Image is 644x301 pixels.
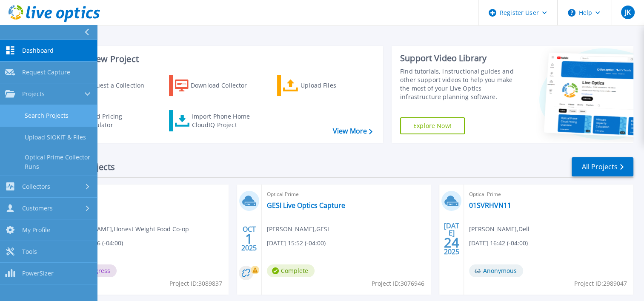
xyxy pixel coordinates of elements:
a: Download Collector [169,75,264,96]
span: Project ID: 3089837 [169,279,222,288]
span: [PERSON_NAME] , GESI [267,224,329,234]
span: 1 [245,235,253,242]
span: [PERSON_NAME] , Dell [469,224,530,234]
div: Import Phone Home CloudIQ Project [192,112,258,129]
a: Cloud Pricing Calculator [60,110,155,131]
span: [PERSON_NAME] , Honest Weight Food Co-op [64,224,189,234]
span: Optical Prime [64,190,223,199]
div: Download Collector [191,77,259,94]
span: PowerSizer [22,270,54,277]
span: Project ID: 3076946 [372,279,424,288]
span: Projects [22,90,45,98]
div: [DATE] 2025 [444,223,460,254]
h3: Start a New Project [60,54,372,64]
span: Request Capture [22,68,70,76]
a: Request a Collection [60,75,155,96]
a: View More [333,127,372,135]
span: Complete [267,264,315,277]
span: Customers [22,204,53,212]
span: Tools [22,248,37,256]
span: Project ID: 2989047 [574,279,627,288]
span: Optical Prime [267,190,426,199]
div: Upload Files [301,77,369,94]
div: Cloud Pricing Calculator [83,112,152,129]
a: Upload Files [277,75,372,96]
span: Collectors [22,183,50,190]
span: 24 [444,239,459,246]
div: OCT 2025 [241,223,257,254]
div: Request a Collection [85,77,153,94]
span: My Profile [22,226,50,234]
span: JK [624,9,630,16]
a: 01SVRHVN11 [469,201,511,210]
span: [DATE] 16:42 (-04:00) [469,239,528,248]
div: Support Video Library [400,53,521,64]
span: Anonymous [469,264,523,277]
a: All Projects [572,157,633,176]
a: Explore Now! [400,117,465,134]
span: Optical Prime [469,190,628,199]
a: GESI Live Optics Capture [267,201,345,210]
span: Dashboard [22,47,54,54]
div: Find tutorials, instructional guides and other support videos to help you make the most of your L... [400,67,521,101]
span: [DATE] 15:52 (-04:00) [267,239,326,248]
